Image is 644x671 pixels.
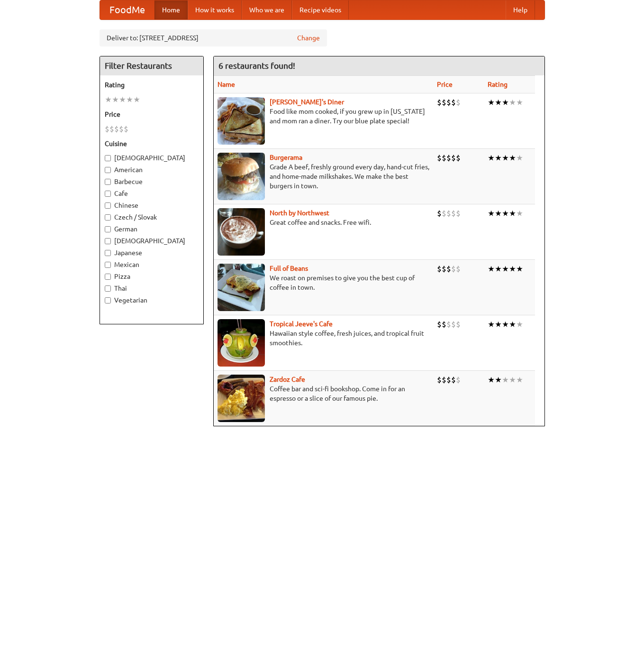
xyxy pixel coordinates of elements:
[437,264,442,274] li: $
[270,320,333,328] a: Tropical Jeeve's Cafe
[446,97,451,108] li: $
[105,260,199,269] label: Mexican
[270,265,308,272] a: Full of Beans
[502,264,509,274] li: ★
[488,319,495,330] li: ★
[509,264,516,274] li: ★
[105,167,111,173] input: American
[516,153,523,163] li: ★
[292,0,349,19] a: Recipe videos
[105,80,199,90] h5: Rating
[105,236,199,246] label: [DEMOGRAPHIC_DATA]
[488,208,495,219] li: ★
[126,94,133,105] li: ★
[105,179,111,185] input: Barbecue
[451,208,456,219] li: $
[105,272,199,281] label: Pizza
[105,155,111,161] input: [DEMOGRAPHIC_DATA]
[516,319,523,330] li: ★
[456,97,461,108] li: $
[133,94,140,105] li: ★
[442,153,446,163] li: $
[218,153,265,200] img: burgerama.jpg
[218,329,429,348] p: Hawaiian style coffee, fresh juices, and tropical fruit smoothies.
[502,97,509,108] li: ★
[270,376,305,383] a: Zardoz Cafe
[509,319,516,330] li: ★
[446,319,451,330] li: $
[509,375,516,385] li: ★
[502,319,509,330] li: ★
[154,0,188,19] a: Home
[105,226,111,232] input: German
[495,153,502,163] li: ★
[456,319,461,330] li: $
[446,375,451,385] li: $
[446,264,451,274] li: $
[270,209,329,217] a: North by Northwest
[105,139,199,148] h5: Cuisine
[105,191,111,197] input: Cafe
[495,97,502,108] li: ★
[105,284,199,293] label: Thai
[516,97,523,108] li: ★
[442,97,446,108] li: $
[105,224,199,234] label: German
[442,208,446,219] li: $
[297,33,320,43] a: Change
[437,375,442,385] li: $
[105,153,199,163] label: [DEMOGRAPHIC_DATA]
[218,107,429,126] p: Food like mom cooked, if you grew up in [US_STATE] and mom ran a diner. Try our blue plate special!
[488,97,495,108] li: ★
[270,98,344,106] a: [PERSON_NAME]'s Diner
[105,295,199,305] label: Vegetarian
[509,153,516,163] li: ★
[105,274,111,280] input: Pizza
[456,153,461,163] li: $
[242,0,292,19] a: Who we are
[516,375,523,385] li: ★
[446,208,451,219] li: $
[105,238,111,244] input: [DEMOGRAPHIC_DATA]
[442,264,446,274] li: $
[270,154,302,161] a: Burgerama
[495,264,502,274] li: ★
[451,375,456,385] li: $
[502,208,509,219] li: ★
[506,0,535,19] a: Help
[105,201,199,210] label: Chinese
[105,124,109,134] li: $
[495,208,502,219] li: ★
[437,208,442,219] li: $
[502,153,509,163] li: ★
[488,81,508,88] a: Rating
[114,124,119,134] li: $
[119,94,126,105] li: ★
[442,375,446,385] li: $
[456,208,461,219] li: $
[218,273,429,292] p: We roast on premises to give you the best cup of coffee in town.
[218,61,295,70] ng-pluralize: 6 restaurants found!
[446,153,451,163] li: $
[451,264,456,274] li: $
[218,218,429,227] p: Great coffee and snacks. Free wifi.
[218,208,265,256] img: north.jpg
[188,0,242,19] a: How it works
[100,56,203,75] h4: Filter Restaurants
[112,94,119,105] li: ★
[516,208,523,219] li: ★
[437,153,442,163] li: $
[451,97,456,108] li: $
[495,375,502,385] li: ★
[502,375,509,385] li: ★
[516,264,523,274] li: ★
[509,97,516,108] li: ★
[437,81,453,88] a: Price
[218,264,265,311] img: beans.jpg
[105,214,111,221] input: Czech / Slovak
